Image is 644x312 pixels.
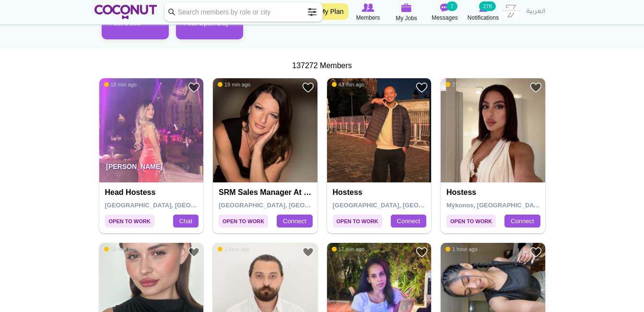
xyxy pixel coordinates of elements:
a: My Plan [315,3,349,20]
a: Add to Favourites [188,246,200,258]
p: [PERSON_NAME] [99,156,204,182]
h4: SRM Sales Manager at VRA Metaverse [219,188,314,197]
input: Search members by role or city [164,2,323,22]
img: Browse Members [362,3,374,12]
div: 137272 Members [94,60,550,72]
span: 17 min ago [332,246,364,252]
span: 27 min ago [445,81,478,88]
span: [GEOGRAPHIC_DATA], [GEOGRAPHIC_DATA] [333,202,469,209]
a: Connect [504,215,540,228]
span: [GEOGRAPHIC_DATA], [GEOGRAPHIC_DATA] [105,202,242,209]
span: 43 min ago [332,81,364,88]
span: 18 min ago [104,81,137,88]
a: Connect [391,215,426,228]
a: Notifications Notifications 278 [464,2,503,23]
a: Browse Members Members [349,2,387,23]
h4: Head Hostess [105,188,200,197]
span: Mýkonos, [GEOGRAPHIC_DATA] [446,202,543,209]
small: 278 [479,1,495,11]
a: Add to Favourites [302,82,314,94]
span: Messages [432,13,458,23]
span: 19 min ago [218,81,250,88]
span: 59 min ago [104,246,137,252]
a: Chat [173,215,199,228]
a: Add to Favourites [530,246,542,258]
h4: Hostess [446,188,542,197]
a: Add to Favourites [530,82,542,94]
span: Notifications [468,13,499,23]
span: 1 hour ago [445,246,478,252]
a: Messages Messages 7 [426,2,464,23]
a: Add to Favourites [416,246,428,258]
span: [GEOGRAPHIC_DATA], [GEOGRAPHIC_DATA] [219,202,355,209]
a: Connect [277,215,312,228]
a: العربية [522,2,550,22]
a: Add to Favourites [188,82,200,94]
span: Members [356,13,380,23]
span: 1 hour ago [218,246,250,252]
img: Notifications [479,3,487,12]
a: Add to Favourites [302,246,314,258]
span: My Jobs [396,13,417,23]
img: My Jobs [401,3,412,12]
small: 7 [446,1,457,11]
img: Home [94,5,157,19]
span: Open to Work [219,215,268,228]
img: Messages [440,3,450,12]
a: Add to Favourites [416,82,428,94]
span: Open to Work [105,215,154,228]
span: Open to Work [333,215,382,228]
span: Open to Work [446,215,496,228]
a: My Jobs My Jobs [387,2,426,23]
h4: Hostess [333,188,428,197]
